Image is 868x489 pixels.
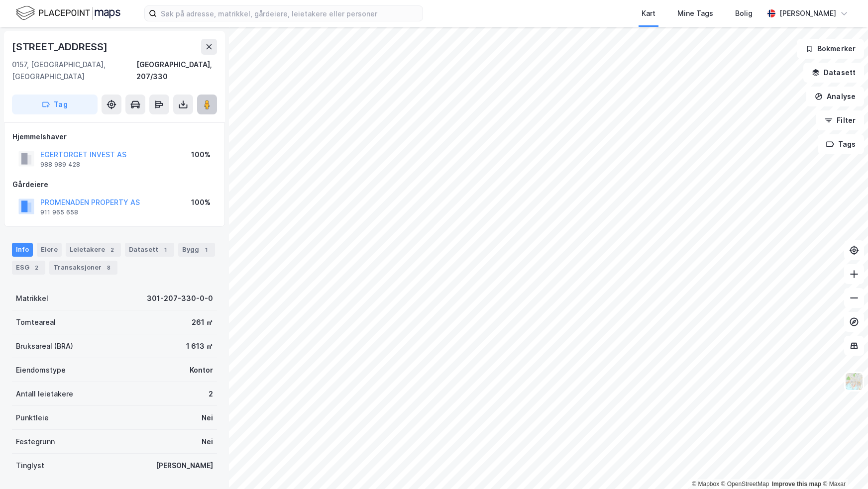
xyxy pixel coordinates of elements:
[12,131,217,143] div: Hjemmelshaver
[16,388,73,400] div: Antall leietakere
[209,388,213,400] div: 2
[16,364,66,376] div: Eiendomstype
[772,481,821,488] a: Improve this map
[677,7,713,19] div: Mine Tags
[191,196,211,208] div: 100%
[16,316,56,328] div: Tomteareal
[16,293,48,304] div: Matrikkel
[202,412,213,424] div: Nei
[147,293,213,304] div: 301-207-330-0-0
[12,261,45,275] div: ESG
[191,149,211,161] div: 100%
[692,481,719,488] a: Mapbox
[125,243,174,257] div: Datasett
[797,39,864,59] button: Bokmerker
[845,372,864,391] img: Z
[160,245,170,255] div: 1
[16,460,44,472] div: Tinglyst
[16,436,55,448] div: Festegrunn
[16,4,120,22] img: logo.f888ab2527a4732fd821a326f86c7f29.svg
[104,263,113,273] div: 8
[156,460,213,472] div: [PERSON_NAME]
[192,316,213,328] div: 261 ㎡
[803,63,864,83] button: Datasett
[12,39,109,55] div: [STREET_ADDRESS]
[107,245,117,255] div: 2
[16,340,73,352] div: Bruksareal (BRA)
[40,161,80,169] div: 988 989 428
[16,412,49,424] div: Punktleie
[66,243,121,257] div: Leietakere
[201,245,211,255] div: 1
[136,59,217,83] div: [GEOGRAPHIC_DATA], 207/330
[202,436,213,448] div: Nei
[31,263,41,273] div: 2
[37,243,62,257] div: Eiere
[12,243,33,257] div: Info
[642,7,655,19] div: Kart
[190,364,213,376] div: Kontor
[12,95,98,114] button: Tag
[721,481,769,488] a: OpenStreetMap
[40,208,78,216] div: 911 965 658
[157,6,423,21] input: Søk på adresse, matrikkel, gårdeiere, leietakere eller personer
[818,441,868,489] iframe: Chat Widget
[178,243,215,257] div: Bygg
[186,340,213,352] div: 1 613 ㎡
[735,7,753,19] div: Bolig
[818,441,868,489] div: Kontrollprogram for chat
[12,59,136,83] div: 0157, [GEOGRAPHIC_DATA], [GEOGRAPHIC_DATA]
[12,179,217,191] div: Gårdeiere
[806,87,864,106] button: Analyse
[818,134,864,154] button: Tags
[816,110,864,130] button: Filter
[49,261,117,275] div: Transaksjoner
[779,7,836,19] div: [PERSON_NAME]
